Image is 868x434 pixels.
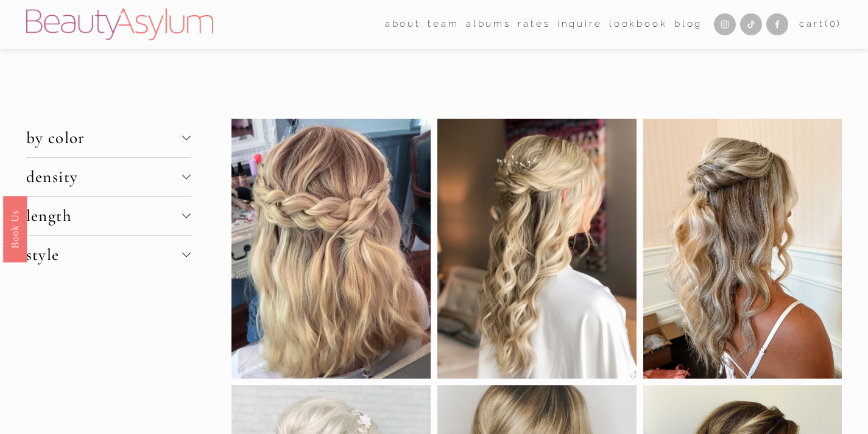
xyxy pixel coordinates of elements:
a: Lookbook [609,15,668,34]
span: ( ) [825,18,842,29]
a: folder dropdown [385,15,421,34]
span: about [385,16,421,33]
span: length [26,206,182,226]
button: density [26,158,191,196]
a: Instagram [714,13,736,35]
a: albums [466,15,511,34]
a: Rates [518,15,550,34]
img: Beauty Asylum | Bridal Hair &amp; Makeup Charlotte &amp; Atlanta [26,9,213,40]
a: TikTok [740,13,762,35]
span: team [428,16,459,33]
button: length [26,197,191,235]
span: density [26,167,182,187]
a: Facebook [766,13,788,35]
a: 0 items in cart [799,16,842,33]
a: Book Us [3,195,27,262]
a: folder dropdown [428,15,459,34]
a: Blog [674,15,702,34]
button: style [26,236,191,274]
span: 0 [830,18,838,29]
span: style [26,245,182,265]
a: Inquire [557,15,602,34]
